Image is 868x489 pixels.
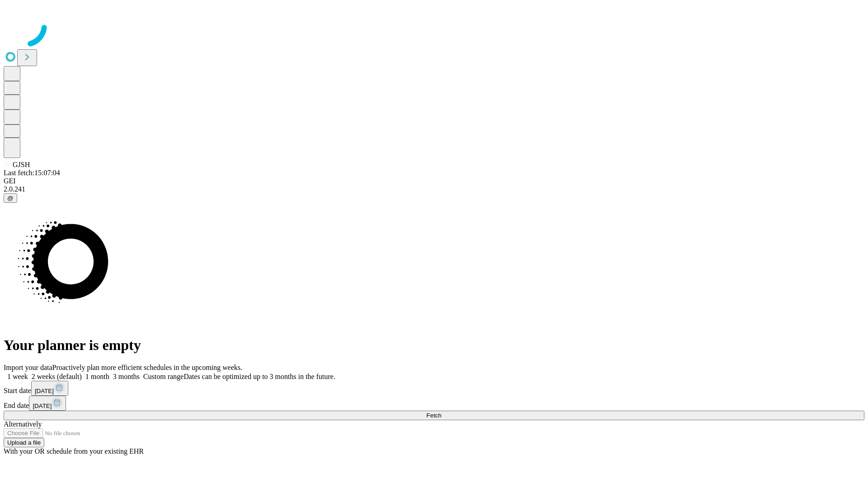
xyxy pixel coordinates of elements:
[7,195,14,201] span: @
[29,396,66,411] button: [DATE]
[4,411,864,420] button: Fetch
[426,412,441,419] span: Fetch
[32,373,82,380] span: 2 weeks (default)
[4,420,42,428] span: Alternatively
[4,185,864,193] div: 2.0.241
[4,193,17,203] button: @
[4,438,44,447] button: Upload a file
[31,381,68,396] button: [DATE]
[13,161,30,168] span: GJSH
[4,177,864,185] div: GEI
[4,381,864,396] div: Start date
[7,373,28,380] span: 1 week
[52,364,242,371] span: Proactively plan more efficient schedules in the upcoming weeks.
[4,169,60,177] span: Last fetch: 15:07:04
[4,337,864,354] h1: Your planner is empty
[35,388,54,394] span: [DATE]
[85,373,109,380] span: 1 month
[143,373,184,380] span: Custom range
[33,403,52,409] span: [DATE]
[4,447,144,455] span: With your OR schedule from your existing EHR
[113,373,140,380] span: 3 months
[184,373,335,380] span: Dates can be optimized up to 3 months in the future.
[4,364,52,371] span: Import your data
[4,396,864,411] div: End date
